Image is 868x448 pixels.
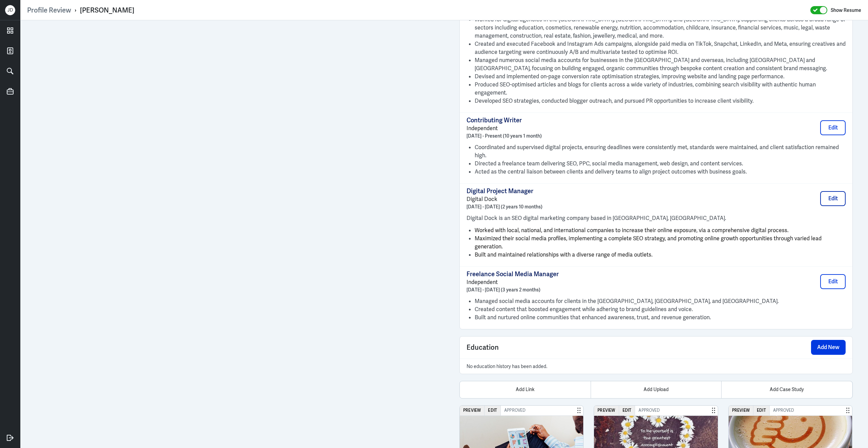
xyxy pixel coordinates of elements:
[467,203,542,210] p: [DATE] - [DATE] (2 years 10 months)
[619,406,635,415] button: Edit
[594,406,619,415] button: Preview
[475,297,846,305] li: Managed social media accounts for clients in the [GEOGRAPHIC_DATA], [GEOGRAPHIC_DATA], and [GEOGR...
[475,16,846,40] li: Worked for digital agencies in the [GEOGRAPHIC_DATA], [GEOGRAPHIC_DATA], and [GEOGRAPHIC_DATA], s...
[467,214,846,222] p: Digital Dock is an SEO digital marketing company based in [GEOGRAPHIC_DATA], [GEOGRAPHIC_DATA].
[485,406,501,415] button: Edit
[820,120,846,135] button: Edit
[467,362,846,370] p: No education history has been added.
[467,124,542,133] p: Independent
[475,56,846,73] li: Managed numerous social media accounts for businesses in the [GEOGRAPHIC_DATA] and overseas, incl...
[770,406,798,415] span: Approved
[721,381,852,398] div: Add Case Study
[591,381,722,398] div: Add Upload
[475,168,846,176] li: Acted as the central liaison between clients and delivery teams to align project outcomes with bu...
[71,6,80,15] p: ›
[460,381,591,398] div: Add Link
[80,6,134,15] div: [PERSON_NAME]
[475,227,789,234] span: Worked with local, national, and international companies to increase their online exposure, via a...
[36,27,429,441] iframe: https://ppcdn.hiredigital.com/register/94fb08af/resumes/735577658/Profile.pdf?Expires=1756985024&...
[729,406,753,415] button: Preview
[467,278,559,286] p: Independent
[501,406,529,415] span: Approved
[475,160,846,168] li: Directed a freelance team delivering SEO, PPC, social media management, web design, and content s...
[467,286,559,293] p: [DATE] - [DATE] (3 years 2 months)
[753,406,770,415] button: Edit
[467,187,542,195] p: Digital Project Manager
[820,274,846,289] button: Edit
[467,133,542,139] p: [DATE] - Present (10 years 1 month)
[475,143,846,160] li: Coordinated and supervised digital projects, ensuring deadlines were consistently met, standards ...
[475,251,653,258] span: Built and maintained relationships with a diverse range of media outlets.
[820,191,846,206] button: Edit
[467,270,559,278] p: Freelance Social Media Manager
[475,73,846,81] li: Devised and implemented on-page conversion rate optimisation strategies, improving website and la...
[831,6,861,15] label: Show Resume
[475,235,822,250] span: Maximized their social media profiles, implementing a complete SEO strategy, and promoting online...
[635,406,663,415] span: Approved
[467,195,542,203] p: Digital Dock
[467,116,542,124] p: Contributing Writer
[460,406,485,415] button: Preview
[467,342,499,352] span: Education
[475,40,846,56] li: Created and executed Facebook and Instagram Ads campaigns, alongside paid media on TikTok, Snapch...
[475,81,846,97] li: Produced SEO-optimised articles and blogs for clients across a wide variety of industries, combin...
[27,6,71,15] a: Profile Review
[475,97,846,105] li: Developed SEO strategies, conducted blogger outreach, and pursued PR opportunities to increase cl...
[475,313,846,322] li: Built and nurtured online communities that enhanced awareness, trust, and revenue generation.
[5,5,15,15] div: J D
[475,305,846,313] li: Created content that boosted engagement while adhering to brand guidelines and voice.
[811,340,846,355] button: Add New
